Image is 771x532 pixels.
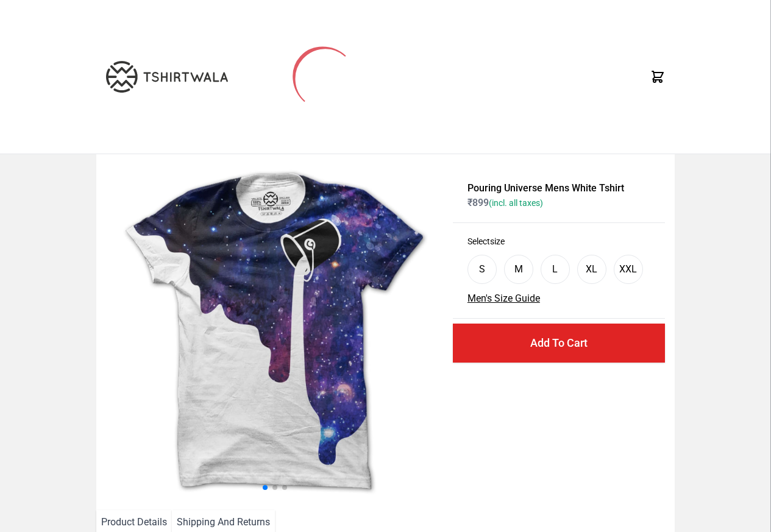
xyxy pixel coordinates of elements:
button: Add To Cart [453,324,665,363]
div: M [514,262,523,277]
span: (incl. all taxes) [489,198,543,208]
span: ₹ 899 [467,197,543,208]
div: XXL [619,262,637,277]
img: galaxy.jpg [106,164,443,500]
div: L [552,262,558,277]
div: XL [586,262,597,277]
img: TW-LOGO-400-104.png [106,61,228,93]
div: S [479,262,485,277]
button: Men's Size Guide [467,291,540,306]
h3: Select size [467,235,650,247]
h1: Pouring Universe Mens White Tshirt [467,181,650,196]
